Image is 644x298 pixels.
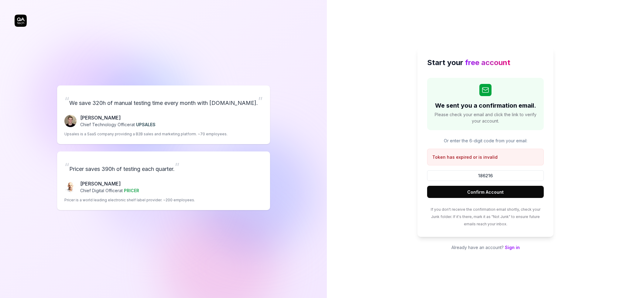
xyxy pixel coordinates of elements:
[258,94,263,108] span: ”
[435,101,536,110] h2: We sent you a confirmation email.
[57,151,270,210] a: “Pricer saves 390h of testing each quarter.”Chris Chalkitis[PERSON_NAME]Chief Digital Officerat P...
[505,245,520,250] a: Sign in
[64,93,263,109] p: We save 320h of manual testing time every month with [DOMAIN_NAME].
[175,160,180,174] span: ”
[64,181,77,193] img: Chris Chalkitis
[64,159,263,175] p: Pricer saves 390h of testing each quarter.
[417,244,553,251] p: Already have an account?
[433,111,538,124] span: Please check your email and click the link to verify your account.
[80,121,156,128] p: Chief Technology Officer at
[64,94,69,108] span: “
[124,188,139,193] span: PRICER
[431,207,540,226] span: If you don't receive the confirmation email shortly, check your Junk folder. If it's there, mark ...
[427,186,544,198] button: Confirm Account
[432,154,498,160] p: Token has expired or is invalid
[64,131,228,137] p: Upsales is a SaaS company providing a B2B sales and marketing platform. ~70 employees.
[64,115,77,127] img: Fredrik Seidl
[64,197,195,203] p: Pricer is a world leading electronic shelf label provider. ~200 employees.
[427,137,544,144] p: Or enter the 6-digit code from your email:
[80,187,139,194] p: Chief Digital Officer at
[80,114,156,121] p: [PERSON_NAME]
[465,58,510,67] span: free account
[80,180,139,187] p: [PERSON_NAME]
[136,122,156,127] span: UPSALES
[427,57,544,68] h2: Start your
[64,160,69,174] span: “
[57,85,270,144] a: “We save 320h of manual testing time every month with [DOMAIN_NAME].”Fredrik Seidl[PERSON_NAME]Ch...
